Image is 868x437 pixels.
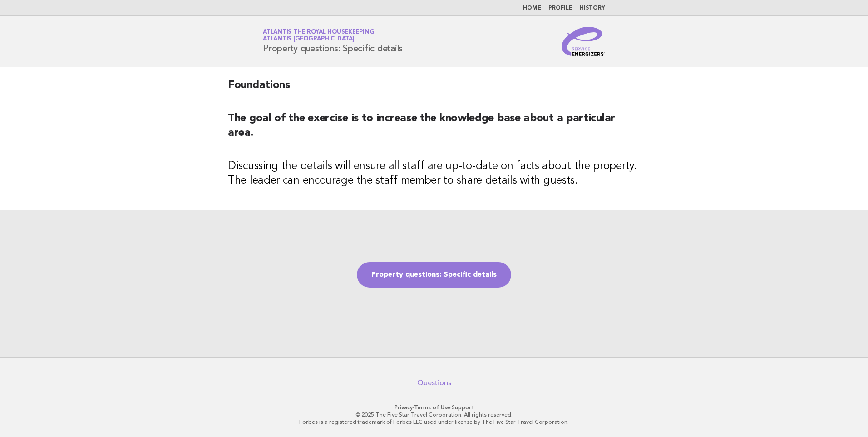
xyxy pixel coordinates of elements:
[523,5,541,11] a: Home
[263,29,374,42] a: Atlantis the Royal HousekeepingAtlantis [GEOGRAPHIC_DATA]
[263,36,355,42] span: Atlantis [GEOGRAPHIC_DATA]
[562,27,605,56] img: Service Energizers
[414,404,450,411] a: Terms of Use
[263,30,403,53] h1: Property questions: Specific details
[417,378,451,387] a: Questions
[395,404,413,411] a: Privacy
[357,262,511,288] a: Property questions: Specific details
[548,5,572,11] a: Profile
[580,5,605,11] a: History
[228,111,640,148] h2: The goal of the exercise is to increase the knowledge base about a particular area.
[228,78,640,100] h2: Foundations
[156,418,712,426] p: Forbes is a registered trademark of Forbes LLC used under license by The Five Star Travel Corpora...
[452,404,474,411] a: Support
[228,159,640,188] h3: Discussing the details will ensure all staff are up-to-date on facts about the property. The lead...
[156,411,712,418] p: © 2025 The Five Star Travel Corporation. All rights reserved.
[156,404,712,411] p: · ·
